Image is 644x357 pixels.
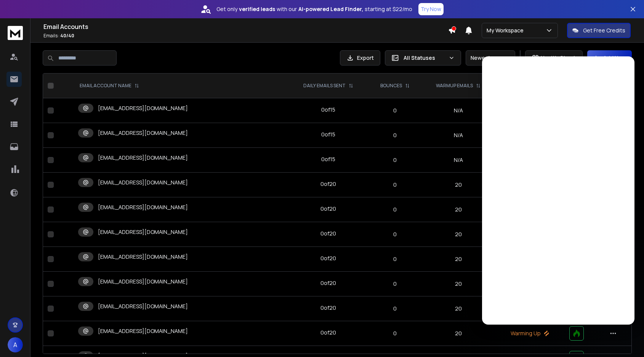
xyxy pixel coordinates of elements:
td: N/A [422,98,495,123]
button: A [8,337,23,352]
button: Export [340,50,380,66]
div: 0 of 15 [321,106,335,114]
iframe: Intercom live chat [616,331,634,349]
td: 20 [422,173,495,197]
div: EMAIL ACCOUNT NAME [80,83,139,89]
p: Get only with our starting at $22/mo [216,5,412,13]
p: [EMAIL_ADDRESS][DOMAIN_NAME] [98,278,188,285]
button: Newest [466,50,515,66]
td: 20 [422,296,495,321]
div: 0 of 20 [320,304,336,312]
td: 20 [422,197,495,222]
div: 0 of 15 [321,155,335,163]
p: [EMAIL_ADDRESS][DOMAIN_NAME] [98,253,188,261]
div: 0 of 20 [320,329,336,336]
div: 0 of 20 [320,230,336,237]
strong: verified leads [239,5,275,13]
span: 40 / 40 [60,32,74,39]
p: [EMAIL_ADDRESS][DOMAIN_NAME] [98,203,188,211]
p: WARMUP EMAILS [436,83,473,89]
p: 0 [373,255,417,263]
iframe: Intercom live chat [482,56,634,325]
p: [EMAIL_ADDRESS][DOMAIN_NAME] [98,104,188,112]
p: [EMAIL_ADDRESS][DOMAIN_NAME] [98,228,188,236]
p: 0 [373,305,417,312]
td: 20 [422,272,495,296]
td: 20 [422,247,495,272]
td: 20 [422,321,495,346]
p: [EMAIL_ADDRESS][DOMAIN_NAME] [98,154,188,162]
p: All Statuses [404,54,445,62]
p: Warming Up [500,330,560,337]
button: Try Now [418,3,444,15]
p: 0 [373,156,417,164]
button: Health Check [525,50,583,66]
p: [EMAIL_ADDRESS][DOMAIN_NAME] [98,303,188,310]
p: My Workspace [487,27,527,34]
p: 0 [373,181,417,189]
p: Get Free Credits [583,27,625,34]
p: Try Now [421,5,441,13]
td: 20 [422,222,495,247]
div: 0 of 20 [320,279,336,287]
button: Get Free Credits [567,23,631,38]
div: 0 of 20 [320,255,336,262]
p: 0 [373,280,417,288]
div: 0 of 20 [320,180,336,188]
div: 0 of 20 [320,205,336,213]
p: 0 [373,206,417,213]
p: BOUNCES [380,83,402,89]
div: 0 of 15 [321,131,335,138]
p: DAILY EMAILS SENT [303,83,346,89]
button: Add New [587,50,632,66]
p: 0 [373,231,417,238]
p: [EMAIL_ADDRESS][DOMAIN_NAME] [98,129,188,137]
p: Emails : [43,33,448,39]
h1: Email Accounts [43,22,448,31]
p: [EMAIL_ADDRESS][DOMAIN_NAME] [98,327,188,335]
p: 0 [373,131,417,139]
strong: AI-powered Lead Finder, [298,5,363,13]
td: N/A [422,148,495,173]
p: Health Check [541,54,576,62]
p: 0 [373,330,417,337]
img: logo [8,26,23,40]
p: [EMAIL_ADDRESS][DOMAIN_NAME] [98,179,188,186]
p: 0 [373,107,417,114]
td: N/A [422,123,495,148]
